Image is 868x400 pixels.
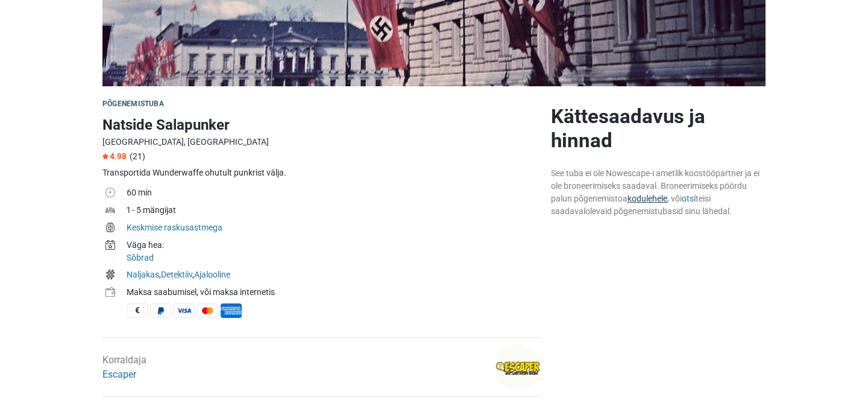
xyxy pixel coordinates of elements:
a: Keskmise raskusastmega [127,223,222,232]
span: MasterCard [197,303,218,318]
a: otsi [682,194,696,203]
a: Sõbrad [127,253,154,262]
h2: Kättesaadavus ja hinnad [551,104,766,153]
a: Detektiiv [161,270,192,279]
span: 4.98 [102,151,127,161]
a: Naljakas [127,270,159,279]
div: Korraldaja [102,353,146,382]
img: a666587afda6e89al.png [495,344,541,390]
td: , , [127,267,541,285]
a: kodulehele [627,194,667,203]
div: Maksa saabumisel, või maksa internetis [127,286,541,299]
span: Sularaha [127,303,148,318]
span: Põgenemistuba [102,100,164,108]
span: (21) [130,151,145,161]
a: Escaper [102,369,136,380]
a: Ajalooline [194,270,230,279]
td: 1 - 5 mängijat [127,203,541,220]
div: Väga hea: [127,239,541,252]
td: 60 min [127,185,541,203]
span: PayPal [150,303,171,318]
span: American Express [221,303,242,318]
span: Visa [174,303,195,318]
h1: Natside Salapunker [102,114,541,136]
div: [GEOGRAPHIC_DATA], [GEOGRAPHIC_DATA] [102,136,541,148]
div: Transportida Wunderwaffe ohutult punkrist välja. [102,167,541,179]
div: See tuba ei ole Nowescape-i ametlik koostööpartner ja ei ole broneerimiseks saadaval. Broneerimis... [551,167,766,218]
img: Star [102,153,108,159]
